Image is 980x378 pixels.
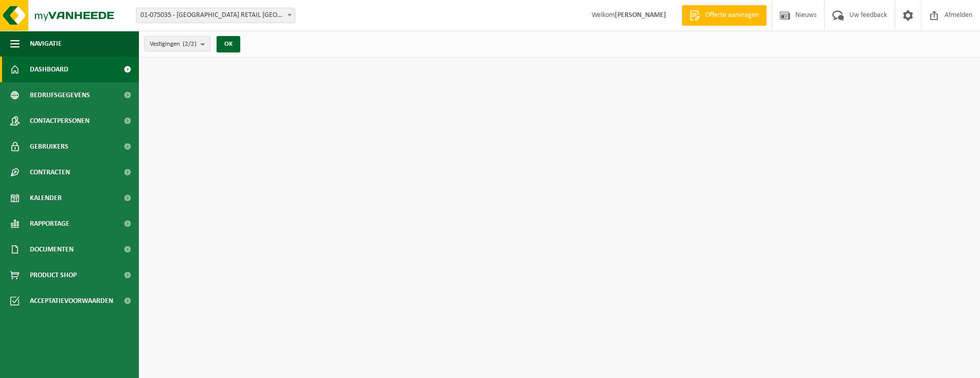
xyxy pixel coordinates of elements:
[30,288,113,314] span: Acceptatievoorwaarden
[682,5,767,26] a: Offerte aanvragen
[217,36,240,52] button: OK
[183,41,197,47] count: (2/2)
[136,8,295,23] span: 01-075035 - BRUGGE RETAIL NV - BRUGGE
[703,10,761,21] span: Offerte aanvragen
[30,262,77,288] span: Product Shop
[30,211,69,237] span: Rapportage
[615,11,666,19] strong: [PERSON_NAME]
[30,237,74,262] span: Documenten
[144,36,210,51] button: Vestigingen(2/2)
[30,108,90,134] span: Contactpersonen
[30,159,70,185] span: Contracten
[30,57,68,82] span: Dashboard
[30,31,62,57] span: Navigatie
[30,82,90,108] span: Bedrijfsgegevens
[30,185,62,211] span: Kalender
[150,37,197,52] span: Vestigingen
[30,134,68,159] span: Gebruikers
[136,8,295,23] span: 01-075035 - BRUGGE RETAIL NV - BRUGGE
